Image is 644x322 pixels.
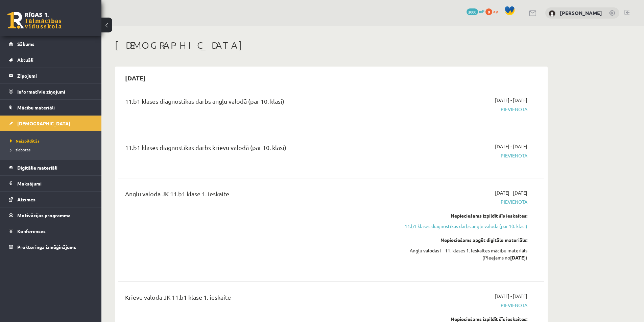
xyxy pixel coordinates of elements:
[495,189,527,196] span: [DATE] - [DATE]
[118,70,152,86] h2: [DATE]
[17,165,57,171] span: Digitālie materiāli
[17,68,93,83] legend: Ziņojumi
[400,198,527,205] span: Pievienota
[125,189,390,202] div: Angļu valoda JK 11.b1 klase 1. ieskaite
[9,207,93,223] a: Motivācijas programma
[9,116,93,131] a: [DEMOGRAPHIC_DATA]
[17,57,33,63] span: Aktuāli
[10,147,30,152] span: Izlabotās
[493,8,498,14] span: xp
[495,143,527,150] span: [DATE] - [DATE]
[9,160,93,175] a: Digitālie materiāli
[9,100,93,115] a: Mācību materiāli
[9,192,93,207] a: Atzīmes
[485,8,492,15] span: 0
[400,212,527,219] div: Nepieciešams izpildīt šīs ieskaites:
[400,247,527,261] div: Angļu valodas I - 11. klases 1. ieskaites mācību materiāls (Pieejams no )
[10,138,95,144] a: Neizpildītās
[560,9,602,16] a: [PERSON_NAME]
[400,152,527,159] span: Pievienota
[400,223,527,230] a: 11.b1 klases diagnostikas darbs angļu valodā (par 10. klasi)
[9,239,93,255] a: Proktoringa izmēģinājums
[17,228,46,234] span: Konferences
[467,8,478,15] span: 2000
[495,293,527,300] span: [DATE] - [DATE]
[125,97,390,109] div: 11.b1 klases diagnostikas darbs angļu valodā (par 10. klasi)
[17,84,93,99] legend: Informatīvie ziņojumi
[549,10,555,17] img: Kitija Keita Jansone
[10,138,40,144] span: Neizpildītās
[9,68,93,83] a: Ziņojumi
[9,52,93,68] a: Aktuāli
[485,8,501,14] a: 0 xp
[9,36,93,52] a: Sākums
[17,244,76,250] span: Proktoringa izmēģinājums
[17,176,93,191] legend: Maksājumi
[479,8,484,14] span: mP
[125,293,390,305] div: Krievu valoda JK 11.b1 klase 1. ieskaite
[9,84,93,99] a: Informatīvie ziņojumi
[17,120,70,126] span: [DEMOGRAPHIC_DATA]
[495,97,527,104] span: [DATE] - [DATE]
[7,12,62,29] a: Rīgas 1. Tālmācības vidusskola
[400,302,527,309] span: Pievienota
[467,8,484,14] a: 2000 mP
[10,147,95,153] a: Izlabotās
[17,212,71,218] span: Motivācijas programma
[9,223,93,239] a: Konferences
[400,237,527,244] div: Nepieciešams apgūt digitālo materiālu:
[510,254,526,261] strong: [DATE]
[115,40,548,51] h1: [DEMOGRAPHIC_DATA]
[17,41,34,47] span: Sākums
[9,176,93,191] a: Maksājumi
[17,196,35,202] span: Atzīmes
[125,143,390,155] div: 11.b1 klases diagnostikas darbs krievu valodā (par 10. klasi)
[17,104,55,110] span: Mācību materiāli
[400,106,527,113] span: Pievienota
